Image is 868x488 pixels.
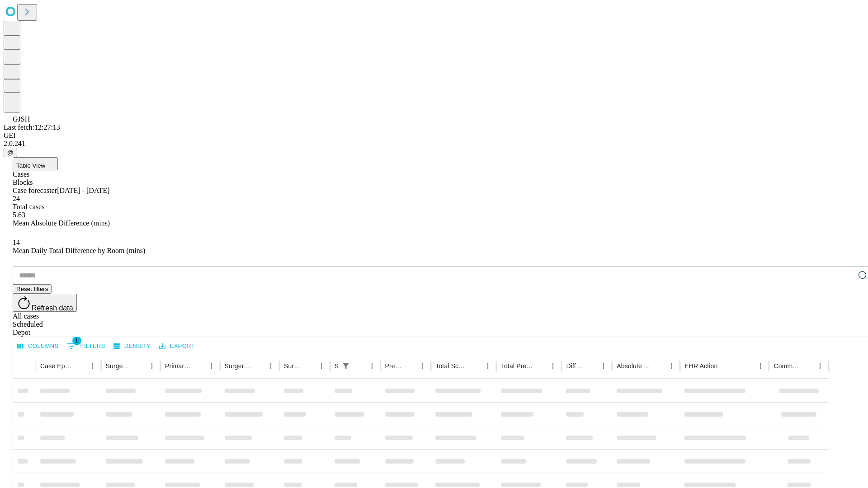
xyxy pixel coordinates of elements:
div: Predicted In Room Duration [385,362,403,370]
button: Select columns [15,339,61,353]
button: Sort [585,360,597,372]
span: [DATE] - [DATE] [57,187,109,194]
button: Menu [665,360,678,372]
button: @ [4,148,17,157]
button: Refresh data [13,294,77,312]
button: Density [111,339,153,353]
button: Sort [74,360,86,372]
button: Sort [801,360,814,372]
button: Sort [252,360,264,372]
div: EHR Action [684,362,717,370]
button: Menu [754,360,767,372]
span: GJSH [13,115,30,123]
button: Menu [315,360,328,372]
button: Sort [353,360,366,372]
button: Sort [534,360,547,372]
div: Total Scheduled Duration [435,362,468,370]
span: Mean Absolute Difference (mins) [13,219,110,227]
button: Export [157,339,197,353]
button: Menu [366,360,378,372]
button: Menu [264,360,277,372]
div: 2.0.241 [4,140,864,148]
button: Show filters [65,339,108,353]
span: Last fetch: 12:27:13 [4,123,60,131]
div: Comments [774,362,800,370]
span: Case forecaster [13,187,57,194]
button: Sort [718,360,731,372]
button: Menu [86,360,99,372]
button: Sort [403,360,416,372]
button: Menu [547,360,559,372]
button: Menu [597,360,610,372]
span: @ [7,149,14,156]
button: Sort [193,360,205,372]
span: Refresh data [32,304,73,312]
div: 1 active filter [340,360,352,372]
span: 24 [13,195,20,202]
span: Reset filters [16,286,48,292]
button: Menu [205,360,218,372]
div: Total Predicted Duration [501,362,533,370]
div: Difference [566,362,584,370]
span: 14 [13,239,20,246]
div: Surgery Name [225,362,251,370]
button: Sort [133,360,146,372]
span: Mean Daily Total Difference by Room (mins) [13,247,145,254]
div: Surgery Date [284,362,302,370]
div: Primary Service [165,362,191,370]
button: Reset filters [13,284,52,294]
button: Menu [481,360,494,372]
div: Case Epic Id [40,362,73,370]
button: Show filters [340,360,352,372]
button: Sort [652,360,665,372]
span: Table View [16,162,45,169]
div: Surgeon Name [106,362,132,370]
span: 5.63 [13,211,25,219]
button: Menu [146,360,158,372]
div: GEI [4,131,864,140]
button: Table View [13,157,58,170]
span: 1 [72,336,81,345]
button: Menu [814,360,826,372]
button: Sort [469,360,481,372]
button: Sort [302,360,315,372]
span: Total cases [13,203,44,211]
div: Scheduled In Room Duration [335,362,339,370]
button: Menu [416,360,429,372]
div: Absolute Difference [617,362,651,370]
